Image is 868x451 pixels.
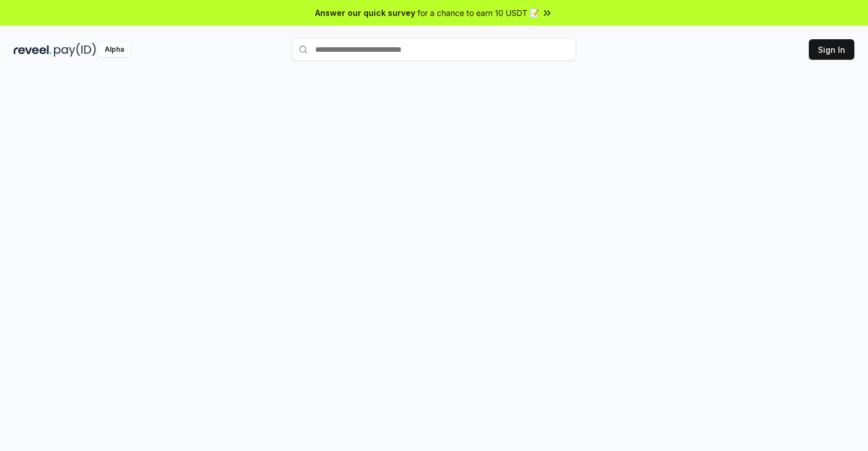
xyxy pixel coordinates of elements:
[14,43,52,57] img: reveel_dark
[418,7,539,19] span: for a chance to earn 10 USDT 📝
[315,7,415,19] span: Answer our quick survey
[98,43,130,57] div: Alpha
[809,39,854,60] button: Sign In
[54,43,96,57] img: pay_id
